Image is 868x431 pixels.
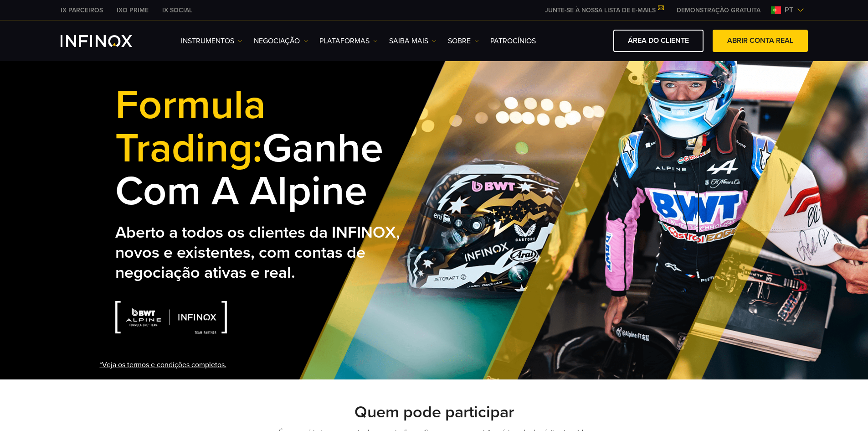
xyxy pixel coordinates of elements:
span: (Obrigatório) [1,139,33,148]
a: JUNTE-SE À NOSSA LISTA DE E-MAILS [538,6,670,14]
a: ABRIR CONTA REAL [713,30,808,52]
a: Instrumentos [181,36,242,47]
strong: Quem pode participar [354,402,514,422]
a: INFINOX Logo [61,35,154,47]
a: NEGOCIAÇÃO [254,36,308,47]
span: pt [781,5,797,16]
a: Patrocínios [490,36,536,47]
span: (Obrigatório) [1,87,33,96]
strong: Ganhe com a Alpine [115,80,383,216]
a: INFINOX [54,5,110,15]
span: (Obrigatório) [1,213,33,223]
span: Formula Trading: [115,80,266,173]
a: INFINOX MENU [670,5,767,15]
a: ÁREA DO CLIENTE [613,30,704,52]
a: INFINOX [110,5,155,15]
a: INFINOX [155,5,199,15]
a: Saiba mais [389,36,437,47]
a: *Veja os termos e condições completos. [100,359,226,370]
strong: Aberto a todos os clientes da INFINOX, novos e existentes, com contas de negociação ativas e real. [115,223,400,282]
a: SOBRE [448,36,479,47]
a: PLATAFORMAS [319,36,378,47]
